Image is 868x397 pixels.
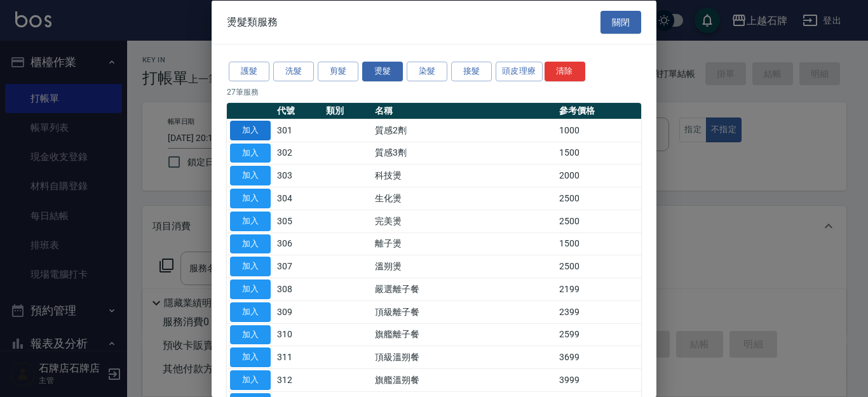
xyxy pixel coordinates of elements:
[274,300,323,323] td: 309
[274,164,323,187] td: 303
[372,102,557,119] th: 名稱
[230,234,271,253] button: 加入
[496,62,543,81] button: 頭皮理療
[556,119,641,142] td: 1000
[556,102,641,119] th: 參考價格
[556,300,641,323] td: 2399
[556,164,641,187] td: 2000
[230,166,271,185] button: 加入
[274,102,323,119] th: 代號
[274,232,323,255] td: 306
[372,142,557,165] td: 質感3劑
[274,368,323,391] td: 312
[230,302,271,321] button: 加入
[556,323,641,346] td: 2599
[556,368,641,391] td: 3999
[556,255,641,278] td: 2500
[274,210,323,232] td: 305
[230,347,271,367] button: 加入
[372,300,557,323] td: 頂級離子餐
[230,189,271,208] button: 加入
[556,278,641,300] td: 2199
[274,346,323,368] td: 311
[227,15,278,28] span: 燙髮類服務
[372,187,557,210] td: 生化燙
[545,62,585,81] button: 清除
[407,62,447,81] button: 染髮
[230,325,271,344] button: 加入
[372,323,557,346] td: 旗艦離子餐
[230,257,271,276] button: 加入
[372,368,557,391] td: 旗艦溫朔餐
[600,10,641,34] button: 關閉
[372,119,557,142] td: 質感2劑
[372,278,557,300] td: 嚴選離子餐
[372,346,557,368] td: 頂級溫朔餐
[372,255,557,278] td: 溫朔燙
[556,142,641,165] td: 1500
[556,346,641,368] td: 3699
[274,323,323,346] td: 310
[323,102,372,119] th: 類別
[227,86,641,97] p: 27 筆服務
[230,370,271,390] button: 加入
[274,278,323,300] td: 308
[273,62,314,81] button: 洗髮
[372,210,557,232] td: 完美燙
[362,62,403,81] button: 燙髮
[451,62,492,81] button: 接髮
[372,164,557,187] td: 科技燙
[274,255,323,278] td: 307
[274,187,323,210] td: 304
[556,210,641,232] td: 2500
[556,187,641,210] td: 2500
[372,232,557,255] td: 離子燙
[230,120,271,140] button: 加入
[230,211,271,231] button: 加入
[230,143,271,163] button: 加入
[556,232,641,255] td: 1500
[274,142,323,165] td: 302
[230,279,271,299] button: 加入
[229,62,269,81] button: 護髮
[274,119,323,142] td: 301
[318,62,358,81] button: 剪髮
